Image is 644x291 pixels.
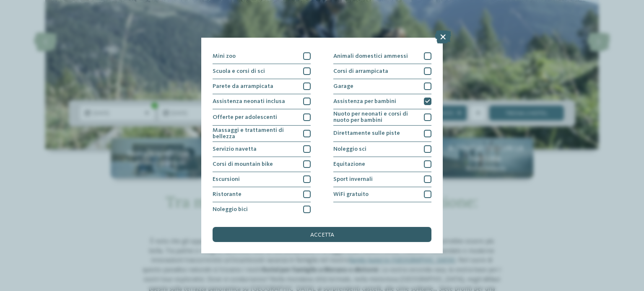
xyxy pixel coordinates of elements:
span: Parete da arrampicata [213,83,273,89]
span: Scuola e corsi di sci [213,68,265,74]
span: Equitazione [333,161,365,167]
span: WiFi gratuito [333,191,369,197]
span: Assistenza per bambini [333,98,396,104]
span: Noleggio bici [213,206,248,212]
span: Corsi di arrampicata [333,68,388,74]
span: Noleggio sci [333,146,366,152]
span: Offerte per adolescenti [213,114,277,120]
span: Mini zoo [213,53,236,59]
span: Garage [333,83,353,89]
span: accetta [310,232,334,238]
span: Servizio navetta [213,146,257,152]
span: Escursioni [213,176,240,182]
span: Massaggi e trattamenti di bellezza [213,127,298,139]
span: Direttamente sulle piste [333,130,400,136]
span: Nuoto per neonati e corsi di nuoto per bambini [333,111,418,123]
span: Sport invernali [333,176,373,182]
span: Ristorante [213,191,241,197]
span: Corsi di mountain bike [213,161,273,167]
span: Assistenza neonati inclusa [213,98,285,104]
span: Animali domestici ammessi [333,53,408,59]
